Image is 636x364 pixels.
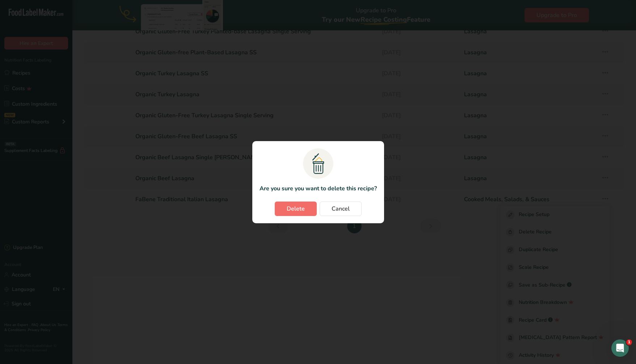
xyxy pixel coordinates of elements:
[626,339,632,345] span: 1
[332,204,350,213] span: Cancel
[611,339,629,357] iframe: Intercom live chat
[260,184,377,193] p: Are you sure you want to delete this recipe?
[320,202,362,216] button: Cancel
[275,202,317,216] button: Delete
[287,204,305,213] span: Delete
